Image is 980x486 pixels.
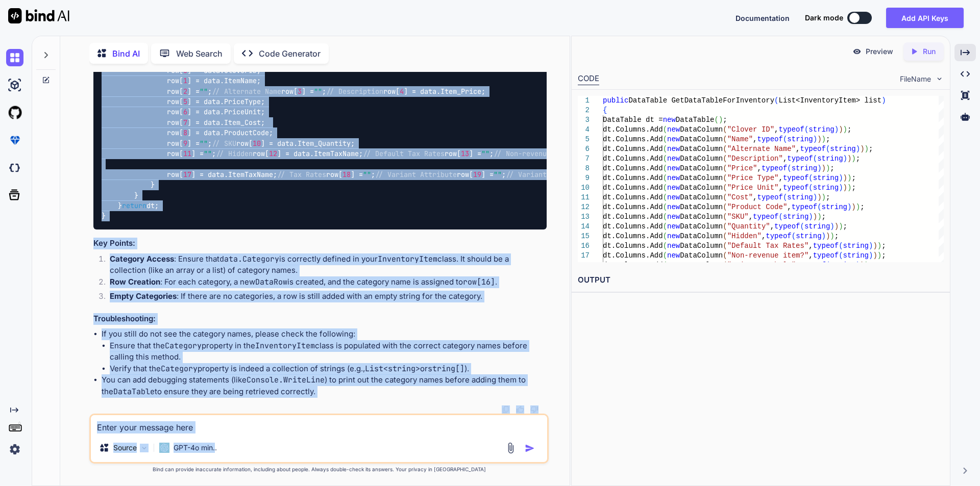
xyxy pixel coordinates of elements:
span: , [808,242,813,250]
span: DataTable dt = [603,116,663,124]
span: 8 [183,129,187,138]
span: "" [363,170,371,179]
span: new [667,242,680,250]
span: ) [843,125,847,134]
span: string [787,135,813,143]
span: typeof [778,125,804,134]
span: "Name" [727,135,752,143]
div: 7 [578,154,590,164]
span: DataColumn [680,203,723,211]
div: 4 [578,125,590,135]
span: DataTable [675,116,714,124]
span: ( [663,184,667,192]
span: ( [663,135,667,143]
span: ) [817,193,821,201]
span: ) [847,203,851,211]
span: typeof [757,193,782,201]
span: DataColumn [680,232,723,240]
span: string [783,213,808,221]
h3: Key Points: [93,238,547,249]
span: ; [881,251,886,260]
img: Bind AI [8,8,69,23]
span: ( [663,213,667,221]
span: ) [817,164,821,172]
span: ) [826,232,830,240]
span: 18 [342,170,351,179]
div: 10 [578,183,590,193]
span: ( [804,125,808,134]
img: preview [852,47,862,56]
span: "" [200,87,208,96]
span: ( [808,184,813,192]
span: ( [663,193,667,201]
span: typeof [813,251,838,260]
span: ) [881,96,886,105]
span: ( [714,116,718,124]
span: DataColumn [680,213,723,221]
button: Add API Keys [886,8,964,28]
span: ( [774,96,778,105]
span: ) [873,242,877,250]
img: darkCloudIdeIcon [6,159,23,176]
span: DataColumn [680,135,723,143]
span: ) [843,174,847,182]
span: ( [723,135,727,143]
span: "Printer Labels" [727,261,795,269]
span: typeof [766,232,791,240]
p: Run [923,46,936,57]
img: settings [6,441,23,458]
span: ; [851,184,855,192]
span: // Variant Attribute [375,170,457,179]
span: ) [830,222,834,231]
span: ; [855,155,860,163]
span: new [667,125,680,134]
span: ( [723,155,727,163]
span: , [762,232,766,240]
span: dt.Columns.Add [603,193,663,201]
span: ; [860,203,864,211]
span: DataColumn [680,261,723,269]
span: "Price" [727,164,757,172]
span: "Description" [727,155,782,163]
span: ) [855,203,860,211]
span: ( [787,164,791,172]
span: ) [821,232,825,240]
span: , [783,155,787,163]
img: chevron down [935,74,944,83]
span: return [122,201,146,210]
img: GPT-4o mini [159,443,169,453]
span: ) [847,184,851,192]
span: new [667,213,680,221]
span: DataColumn [680,251,723,260]
span: ; [881,242,886,250]
span: ( [783,193,787,201]
span: "" [200,139,208,148]
span: string [796,232,821,240]
span: ) [843,184,847,192]
span: ( [826,145,830,153]
span: ( [723,164,727,172]
span: ) [808,213,813,221]
span: ( [663,232,667,240]
span: { [603,106,607,114]
span: , [796,261,800,269]
span: string [843,242,868,250]
span: "Non-revenue item?" [727,251,808,260]
span: ) [873,251,877,260]
span: ) [813,213,817,221]
span: ( [723,145,727,153]
span: FileName [900,74,931,84]
img: premium [6,132,23,149]
span: DataColumn [680,164,723,172]
img: chat [6,49,23,66]
span: DataColumn [680,193,723,201]
span: dt.Columns.Add [603,164,663,172]
span: ; [821,213,825,221]
span: DataColumn [680,242,723,250]
span: ) [855,145,860,153]
span: new [667,174,680,182]
div: 6 [578,144,590,154]
p: Preview [866,46,893,57]
span: // Hidden [216,149,253,158]
span: ( [791,232,795,240]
